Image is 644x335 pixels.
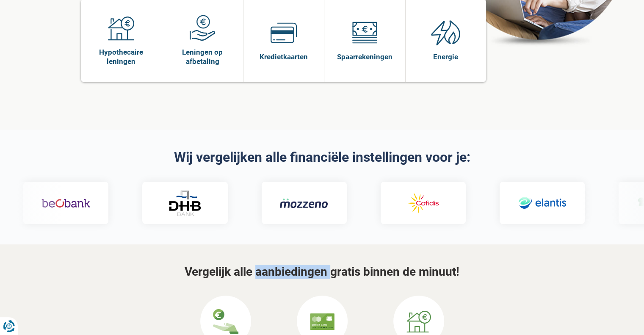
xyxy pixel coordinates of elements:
h2: Wij vergelijken alle financiële instellingen voor je: [81,150,564,165]
img: Spaarrekeningen [351,19,378,46]
img: Mozzeno [280,198,329,208]
span: Spaarrekeningen [337,52,392,61]
h3: Vergelijk alle aanbiedingen gratis binnen de minuut! [81,266,564,279]
span: Leningen op afbetaling [166,47,239,66]
span: Hypothecaire leningen [85,47,158,66]
img: Beobank [41,191,90,216]
img: Hypothecaire leningen [108,15,134,41]
img: Elantis [518,191,567,216]
img: Hypothecaire leningen [406,309,431,334]
img: DHB Bank [168,190,202,216]
img: Kredietkaarten [271,19,297,46]
img: Leningen op afbetaling [189,15,216,41]
img: Cofidis [399,191,448,216]
span: Kredietkaarten [260,52,308,61]
span: Energie [433,52,458,61]
img: Leningen [213,309,238,334]
img: Kredietkaarten [310,309,335,334]
img: Energie [431,19,461,46]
